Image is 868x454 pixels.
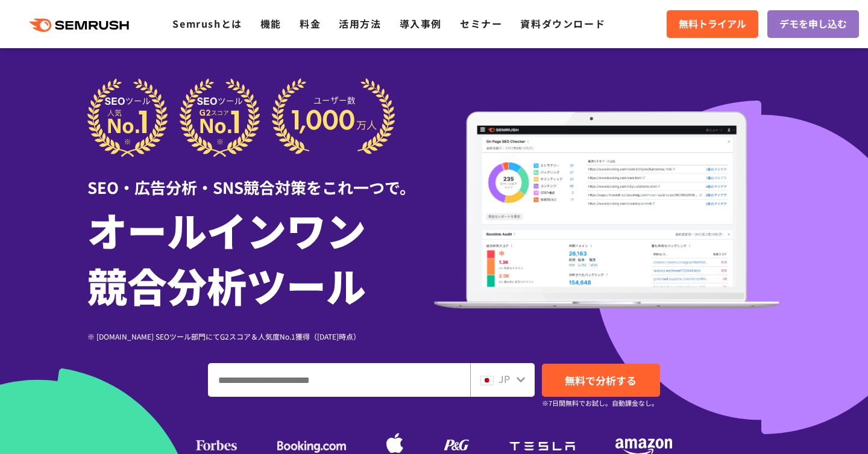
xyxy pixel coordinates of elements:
[87,157,434,199] div: SEO・広告分析・SNS競合対策をこれ一つで。
[300,16,321,31] a: 料金
[542,397,658,409] small: ※7日間無料でお試し。自動課金なし。
[520,16,605,31] a: 資料ダウンロード
[400,16,442,31] a: 導入事例
[779,16,847,32] span: デモを申し込む
[209,364,470,396] input: ドメイン、キーワードまたはURLを入力してください
[679,16,746,32] span: 無料トライアル
[565,373,637,388] span: 無料で分析する
[767,10,859,38] a: デモを申し込む
[498,372,510,386] span: JP
[542,364,660,397] a: 無料で分析する
[667,10,758,38] a: 無料トライアル
[87,202,434,313] h1: オールインワン 競合分析ツール
[460,16,502,31] a: セミナー
[260,16,281,31] a: 機能
[339,16,381,31] a: 活用方法
[172,16,242,31] a: Semrushとは
[87,331,434,342] div: ※ [DOMAIN_NAME] SEOツール部門にてG2スコア＆人気度No.1獲得（[DATE]時点）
